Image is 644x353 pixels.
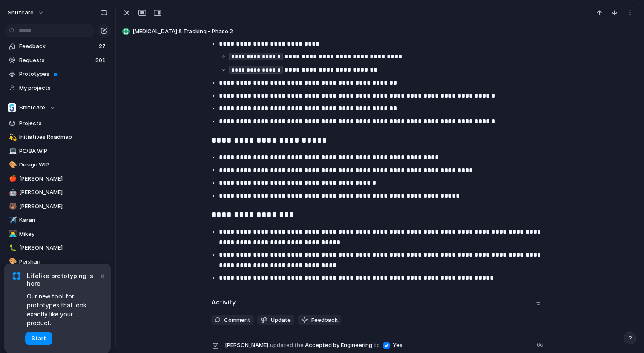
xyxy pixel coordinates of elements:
button: 💫 [8,133,16,141]
span: Mikey [19,230,108,238]
div: 🍎 [9,174,15,184]
button: Shiftcare [4,101,111,114]
span: Accepted by Engineering [225,339,532,351]
button: Start [25,332,52,345]
button: Dismiss [97,270,107,281]
div: 💫 [9,132,15,142]
a: Feedback27 [4,40,111,53]
div: 💻 [9,146,15,156]
span: Requests [19,56,93,65]
button: 🤖 [8,188,16,197]
button: 🐛 [8,244,16,252]
span: Peishan [19,258,108,266]
span: Karan [19,216,108,224]
span: Lifelike prototyping is here [27,272,98,287]
span: Feedback [19,42,96,51]
a: 🤖[PERSON_NAME] [4,186,111,199]
a: Requests301 [4,54,111,67]
span: to [374,341,380,350]
span: Prototypes [19,70,108,78]
span: [PERSON_NAME] [19,188,108,197]
span: 6d [537,339,545,349]
button: Comment [211,315,254,326]
div: 👨‍💻 [9,229,15,239]
span: [PERSON_NAME] [19,244,108,252]
a: 🎨Design WIP [4,158,111,171]
span: Feedback [311,316,338,324]
a: 🍎[PERSON_NAME] [4,172,111,185]
button: shiftcare [4,6,49,20]
button: 💻 [8,147,16,155]
a: 🐛[PERSON_NAME] [4,241,111,254]
span: updated the [270,341,304,350]
a: Projects [4,117,111,130]
span: 27 [99,42,107,51]
button: 🐻 [8,202,16,211]
button: 🍎 [8,175,16,183]
div: ✈️ [9,215,15,225]
span: [PERSON_NAME] [19,175,108,183]
div: 🎨 [9,160,15,170]
button: ✈️ [8,216,16,224]
a: Prototypes [4,68,111,80]
span: shiftcare [8,9,34,17]
a: 💻PO/BA WIP [4,145,111,158]
span: Initiatives Roadmap [19,133,108,141]
span: 301 [95,56,107,65]
span: Update [271,316,291,324]
a: ✈️Karan [4,214,111,227]
div: 🎨 [9,257,15,267]
span: Projects [19,119,108,128]
div: 🐛 [9,243,15,253]
button: 👨‍💻 [8,230,16,238]
h2: Activity [211,298,236,307]
button: 🎨 [8,258,16,266]
span: [PERSON_NAME] [225,341,268,350]
span: My projects [19,84,108,92]
span: Shiftcare [19,103,45,112]
button: [MEDICAL_DATA] & Tracking - Phase 2 [120,25,637,38]
span: [MEDICAL_DATA] & Tracking - Phase 2 [132,27,637,36]
span: Design WIP [19,161,108,169]
a: My projects [4,82,111,95]
a: 🐻[PERSON_NAME] [4,200,111,213]
span: Start [32,334,46,343]
a: 🎨Peishan [4,255,111,268]
button: 🎨 [8,161,16,169]
span: [PERSON_NAME] [19,202,108,211]
span: Comment [224,316,250,324]
button: Feedback [298,315,341,326]
span: Yes [393,341,402,350]
div: 🤖 [9,188,15,198]
span: PO/BA WIP [19,147,108,155]
a: 💫Initiatives Roadmap [4,131,111,143]
div: 🐻 [9,201,15,211]
button: Update [257,315,294,326]
a: 👨‍💻Mikey [4,228,111,241]
span: Our new tool for prototypes that look exactly like your product. [27,292,98,327]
